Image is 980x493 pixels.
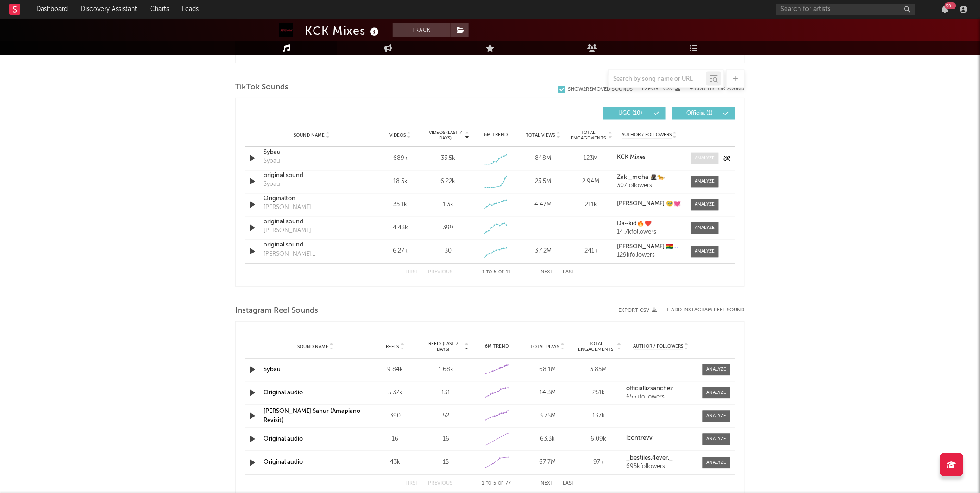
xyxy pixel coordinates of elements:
[471,267,522,278] div: 1 5 11
[264,227,360,236] div: [PERSON_NAME] [PERSON_NAME] [PERSON_NAME]
[576,366,622,375] div: 3.85M
[626,455,696,462] a: _bestiies.4ever._
[531,344,559,350] span: Total Plays
[617,244,682,251] a: [PERSON_NAME] 🇬🇭💕💍
[264,390,303,396] a: Original audio
[445,247,452,256] div: 30
[297,344,328,350] span: Sound Name
[372,435,418,444] div: 16
[372,412,418,421] div: 390
[522,247,565,256] div: 3.42M
[264,367,281,373] a: Sybau
[942,6,949,13] button: 99+
[617,221,682,228] a: Da~kid🔥❤️
[264,436,303,442] a: Original audio
[264,250,360,259] div: [PERSON_NAME] [PERSON_NAME] [PERSON_NAME]
[525,389,571,398] div: 14.3M
[617,229,682,236] div: 14.7k followers
[633,344,683,350] span: Author / Followers
[617,244,689,250] strong: [PERSON_NAME] 🇬🇭💕💍
[440,177,455,187] div: 6.22k
[626,436,653,442] strong: icontrevv
[617,175,682,181] a: Zak _moha 🥷🏿🐆
[379,154,422,164] div: 689k
[522,177,565,187] div: 23.5M
[617,155,646,161] strong: KCK Mixes
[626,436,696,442] a: icontrevv
[474,343,520,350] div: 6M Trend
[680,87,745,92] button: + Add TikTok Sound
[264,148,360,158] a: Sybau
[427,130,464,141] span: Videos (last 7 days)
[563,481,575,487] button: Last
[423,435,469,444] div: 16
[423,458,469,468] div: 15
[428,270,452,275] button: Previous
[666,308,745,313] button: + Add Instagram Reel Sound
[423,389,469,398] div: 131
[264,218,360,227] a: original sound
[642,86,680,92] button: Export CSV
[609,76,706,83] input: Search by song name or URL
[264,460,303,466] a: Original audio
[379,224,422,233] div: 4.43k
[672,107,735,120] button: Official(1)
[372,389,418,398] div: 5.37k
[264,157,280,166] div: Sybau
[305,23,381,38] div: KCK Mixes
[678,111,721,116] span: Official ( 1 )
[626,394,696,401] div: 655k followers
[617,155,682,161] a: KCK Mixes
[423,412,469,421] div: 52
[522,201,565,210] div: 4.47M
[526,133,555,139] span: Total Views
[626,386,696,392] a: officiallizsanchez
[617,201,681,207] strong: [PERSON_NAME] 🥹💓
[617,175,665,181] strong: Zak _moha 🥷🏿🐆
[576,458,622,468] div: 97k
[423,366,469,375] div: 1.68k
[570,130,607,141] span: Total Engagements
[443,201,453,210] div: 1.3k
[379,247,422,256] div: 6.27k
[622,133,672,139] span: Author / Followers
[945,2,956,9] div: 99 +
[379,177,422,187] div: 18.5k
[657,308,745,313] div: + Add Instagram Reel Sound
[486,482,492,486] span: to
[617,253,682,259] div: 129k followers
[264,409,360,424] a: [PERSON_NAME] Sahur (Amapiano Revisit)
[626,464,696,470] div: 695k followers
[540,481,553,487] button: Next
[474,132,517,139] div: 6M Trend
[570,154,613,164] div: 123M
[235,305,318,316] span: Instagram Reel Sounds
[441,154,455,164] div: 33.5k
[487,271,492,275] span: to
[576,341,616,353] span: Total Engagements
[618,308,657,313] button: Export CSV
[603,107,666,120] button: UGC(10)
[570,247,613,256] div: 241k
[617,201,682,208] a: [PERSON_NAME] 🥹💓
[568,87,633,93] div: Show 2 Removed Sounds
[389,133,406,139] span: Videos
[617,183,682,190] div: 307 followers
[525,458,571,468] div: 67.7M
[372,458,418,468] div: 43k
[576,435,622,444] div: 6.09k
[471,479,522,490] div: 1 5 77
[264,195,360,204] a: Originalton
[405,481,419,487] button: First
[690,87,745,92] button: + Add TikTok Sound
[379,201,422,210] div: 35.1k
[498,482,504,486] span: of
[428,481,452,487] button: Previous
[264,241,360,250] a: original sound
[386,344,399,350] span: Reels
[617,221,652,227] strong: Da~kid🔥❤️
[525,366,571,375] div: 68.1M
